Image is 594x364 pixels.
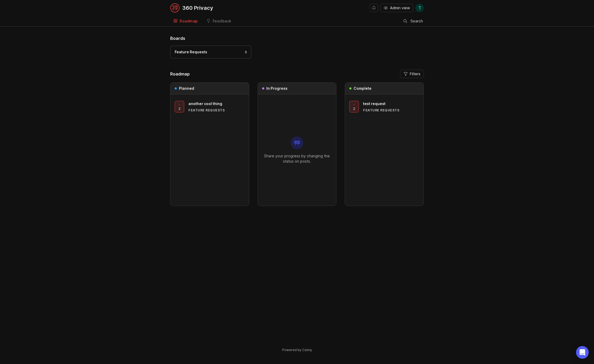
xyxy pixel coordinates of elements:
a: Feature Requests5 [170,46,251,58]
div: 360 Privacy [182,5,213,11]
div: Roadmap [180,19,198,23]
div: Feedback [213,19,231,23]
button: Filters [400,70,424,78]
a: Powered by Canny [281,347,313,353]
span: T [418,5,421,11]
button: T [415,4,424,12]
h3: In Progress [266,86,287,91]
p: Share your progress by changing the status on posts. [262,153,332,164]
a: test requestFeature Requests [363,101,419,112]
div: Feature Requests [188,108,245,112]
button: 2 [349,101,359,112]
button: Notifications [370,4,378,12]
a: Roadmap [170,16,201,27]
span: Filters [410,71,420,77]
span: test request [363,101,386,106]
button: 2 [175,101,184,112]
h3: Planned [179,86,194,91]
img: 360 Privacy logo [170,3,180,13]
a: Feedback [203,16,235,27]
div: Feature Requests [363,108,419,112]
div: 5 [242,50,247,54]
span: another cool thing [188,101,222,106]
h3: Complete [354,86,372,91]
a: another cool thingFeature Requests [188,101,245,112]
div: Open Intercom Messenger [576,346,589,359]
h1: Boards [170,35,424,41]
h2: Roadmap [170,71,190,77]
span: 2 [179,106,180,111]
div: Feature Requests [175,49,207,55]
button: Admin view [380,4,413,12]
span: 2 [353,106,355,111]
span: Admin view [390,5,410,11]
